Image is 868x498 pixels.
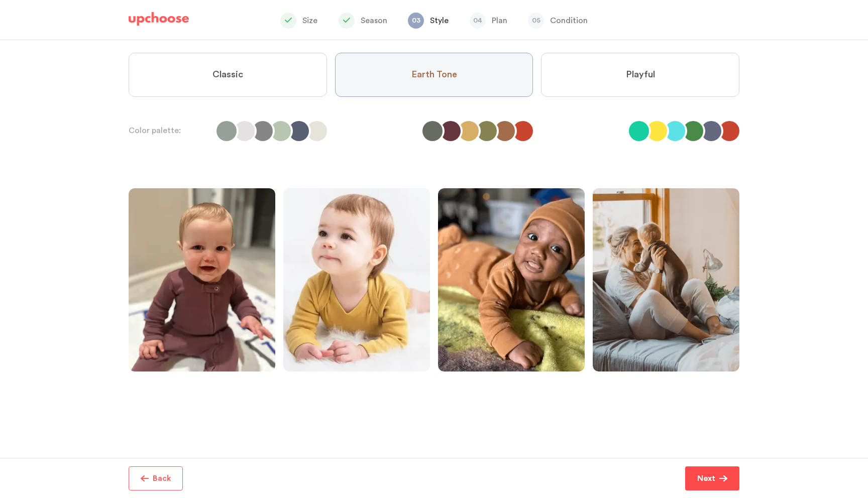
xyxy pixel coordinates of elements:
[685,466,739,490] button: Next
[470,13,486,29] span: 04
[550,15,588,27] p: Condition
[129,466,183,490] button: Back
[129,12,189,31] a: UpChoose
[408,13,424,29] span: 03
[212,69,243,81] span: Classic
[697,472,715,484] p: Next
[492,15,507,27] p: Plan
[129,12,189,26] img: UpChoose
[528,13,544,29] span: 05
[361,15,387,27] p: Season
[302,15,317,27] p: Size
[411,69,457,81] span: Earth Tone
[626,69,655,81] span: Playful
[430,15,449,27] p: Style
[153,472,171,484] p: Back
